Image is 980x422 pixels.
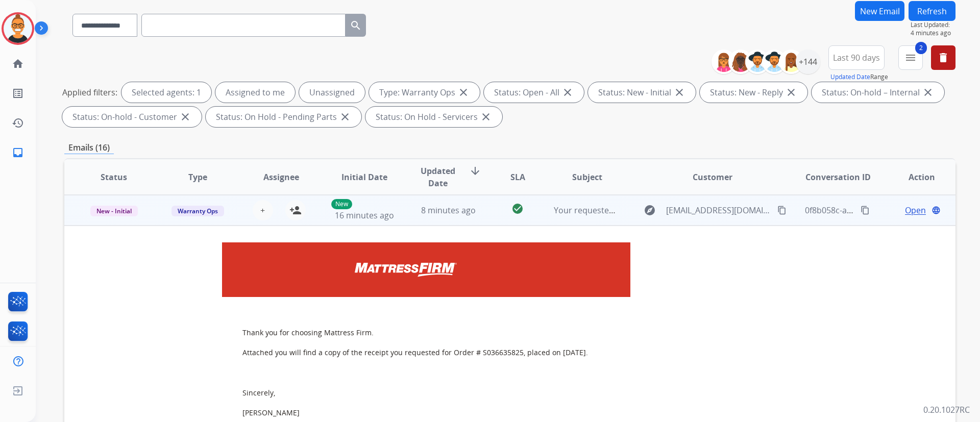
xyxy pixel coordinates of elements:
mat-icon: explore [644,204,656,216]
mat-icon: menu [904,52,917,64]
div: Selected agents: 1 [121,82,211,103]
span: Last Updated: [911,21,955,29]
mat-icon: close [179,111,191,123]
mat-icon: close [561,86,574,98]
mat-icon: person_add [289,204,302,216]
span: Updated Date [415,165,461,189]
span: Warranty Ops [171,206,224,216]
th: Action [872,159,955,195]
span: New - Initial [90,206,138,216]
button: Last 90 days [828,45,885,70]
mat-icon: language [932,206,941,215]
span: Range [830,72,888,81]
button: New Email [855,1,904,21]
span: Type [188,171,207,183]
mat-icon: inbox [12,146,24,159]
div: Status: New - Initial [588,82,696,103]
span: + [260,204,265,216]
span: Assignee [263,171,299,183]
div: Status: On Hold - Servicers [365,107,502,127]
button: Refresh [909,1,955,21]
span: 2 [915,42,927,54]
span: 4 minutes ago [911,29,955,37]
span: [EMAIL_ADDRESS][DOMAIN_NAME] [666,204,771,216]
div: Assigned to me [215,82,295,103]
span: 8 minutes ago [421,205,476,216]
mat-icon: close [673,86,685,98]
img: logo [227,247,584,292]
span: 16 minutes ago [335,210,394,221]
mat-icon: close [922,86,934,98]
mat-icon: content_copy [861,206,870,215]
mat-icon: content_copy [777,206,787,215]
div: Unassigned [299,82,365,103]
img: avatar [4,14,32,43]
span: Customer [693,171,732,183]
span: 0f8b058c-a61f-4d32-8623-146af242bf07 [805,205,955,216]
div: Type: Warranty Ops [369,82,480,103]
span: Your requested Mattress Firm receipt [554,205,699,216]
span: Subject [572,171,602,183]
mat-icon: close [457,86,470,98]
mat-icon: close [339,111,351,123]
div: Status: New - Reply [700,82,807,103]
div: Status: On Hold - Pending Parts [206,107,361,127]
button: + [253,200,273,220]
p: 0.20.1027RC [923,404,970,416]
div: Status: Open - All [484,82,584,103]
span: Last 90 days [833,56,880,60]
button: Updated Date [830,73,870,81]
span: SLA [510,171,525,183]
div: Status: On-hold - Customer [62,107,202,127]
mat-icon: history [12,117,24,129]
span: Status [101,171,127,183]
span: Initial Date [341,171,387,183]
mat-icon: list_alt [12,87,24,100]
mat-icon: check_circle [511,203,524,215]
mat-icon: home [12,58,24,70]
span: Open [905,204,926,216]
div: Status: On-hold – Internal [812,82,944,103]
p: Emails (16) [64,141,114,154]
mat-icon: close [785,86,797,98]
button: 2 [898,45,923,70]
p: New [331,199,352,209]
mat-icon: close [480,111,492,123]
mat-icon: arrow_downward [469,165,481,177]
mat-icon: delete [937,52,949,64]
div: +144 [796,49,820,74]
span: Conversation ID [805,171,871,183]
mat-icon: search [350,19,362,32]
p: Applied filters: [62,86,117,98]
